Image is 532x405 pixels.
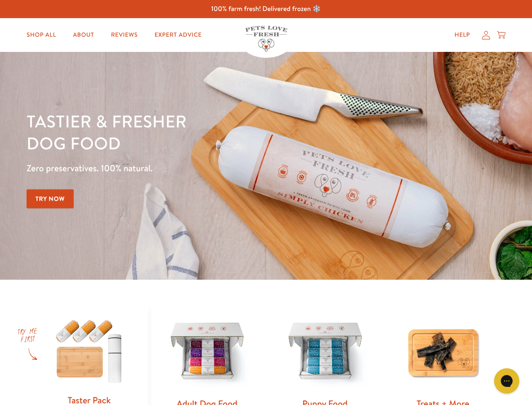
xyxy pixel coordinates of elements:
[66,27,101,43] a: About
[20,27,63,43] a: Shop All
[104,27,144,43] a: Reviews
[27,189,74,208] a: Try Now
[148,27,209,43] a: Expert Advice
[27,110,346,154] h1: Tastier & fresher dog food
[27,161,346,176] p: Zero preservatives. 100% natural.
[448,27,477,43] a: Help
[490,365,524,397] iframe: Gorgias live chat messenger
[245,26,287,51] img: Pets Love Fresh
